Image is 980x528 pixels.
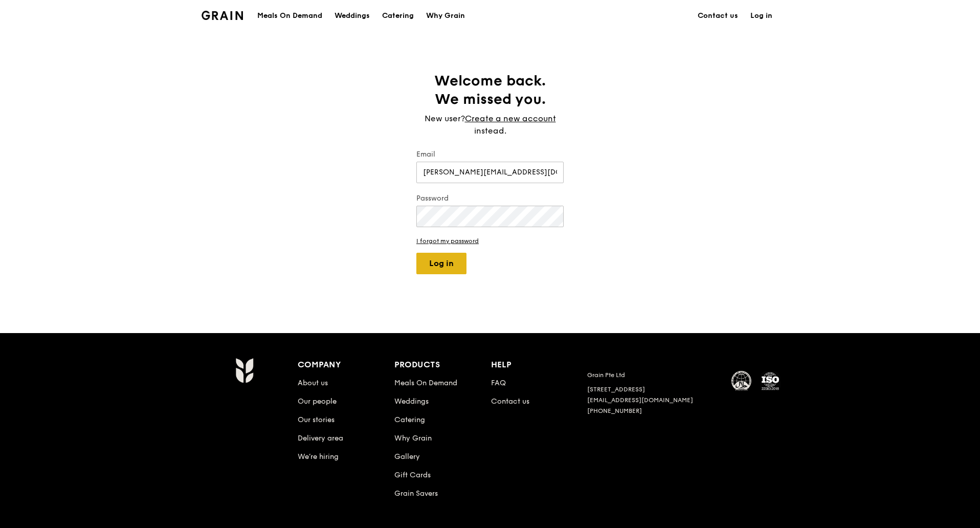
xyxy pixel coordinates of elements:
a: Grain Savers [394,489,438,498]
a: We’re hiring [298,452,339,461]
label: Password [416,193,564,204]
a: Weddings [328,1,376,31]
a: Why Grain [420,1,471,31]
img: Grain [235,358,253,383]
div: Grain Pte Ltd [587,371,719,379]
a: Why Grain [394,434,432,443]
div: Products [394,358,491,372]
a: Contact us [491,397,529,406]
img: MUIS Halal Certified [731,371,752,391]
a: Weddings [394,397,429,406]
div: Meals On Demand [257,1,322,31]
a: Our people [298,397,337,406]
a: Catering [394,415,425,424]
div: Company [298,358,394,372]
h1: Welcome back. We missed you. [416,72,564,108]
a: Catering [376,1,420,31]
a: [PHONE_NUMBER] [587,407,642,414]
span: New user? [425,114,465,123]
div: Why Grain [426,1,465,31]
a: Contact us [692,1,744,31]
a: Meals On Demand [394,379,457,387]
button: Log in [416,253,466,274]
a: Our stories [298,415,335,424]
div: Weddings [335,1,370,31]
a: About us [298,379,328,387]
a: Gallery [394,452,420,461]
img: ISO Certified [760,371,781,391]
div: Catering [382,1,414,31]
div: [STREET_ADDRESS] [587,385,719,393]
a: Log in [744,1,778,31]
img: Grain [202,11,243,20]
a: Create a new account [465,113,556,125]
span: instead. [474,126,506,136]
a: Delivery area [298,434,343,443]
a: I forgot my password [416,237,564,245]
a: Gift Cards [394,471,431,479]
div: Help [491,358,588,372]
a: FAQ [491,379,506,387]
a: [EMAIL_ADDRESS][DOMAIN_NAME] [587,397,693,404]
label: Email [416,149,564,160]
